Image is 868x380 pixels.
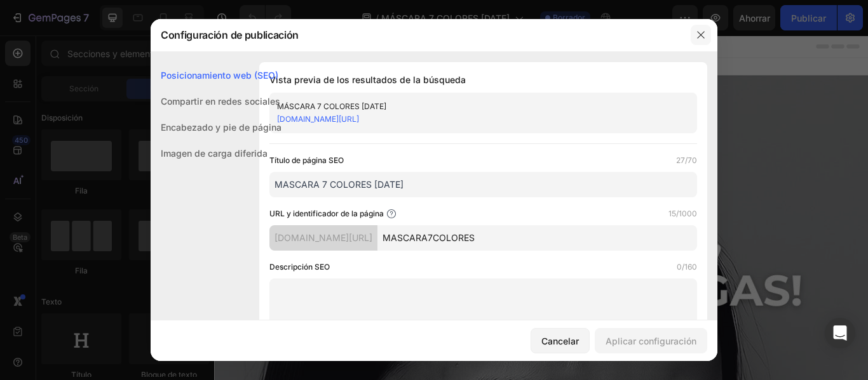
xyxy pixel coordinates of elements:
button: Cancelar [531,328,590,353]
font: Aplicar configuración [606,336,696,346]
font: Cancelar [541,336,579,346]
font: Configuración de publicación [161,29,299,41]
font: [DOMAIN_NAME][URL] [275,232,372,243]
a: [DOMAIN_NAME][URL] [277,114,359,124]
font: 27/70 [676,155,697,165]
font: Título de página SEO [269,155,344,165]
input: Manejar [377,225,697,251]
font: Encabezado y pie de página [161,122,281,133]
font: Compartir en redes sociales [161,96,280,107]
font: Descripción SEO [269,262,330,272]
font: 15/1000 [668,209,697,218]
font: Imagen de carga diferida [161,148,268,159]
div: Abrir Intercom Messenger [825,318,855,348]
input: Título [269,172,697,197]
font: MÁSCARA 7 COLORES [DATE] [277,102,386,111]
button: Aplicar configuración [595,328,707,353]
font: Vista previa de los resultados de la búsqueda [269,74,466,85]
font: 0/160 [677,262,697,272]
font: URL y identificador de la página [269,209,384,218]
font: Posicionamiento web (SEO) [161,70,278,81]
